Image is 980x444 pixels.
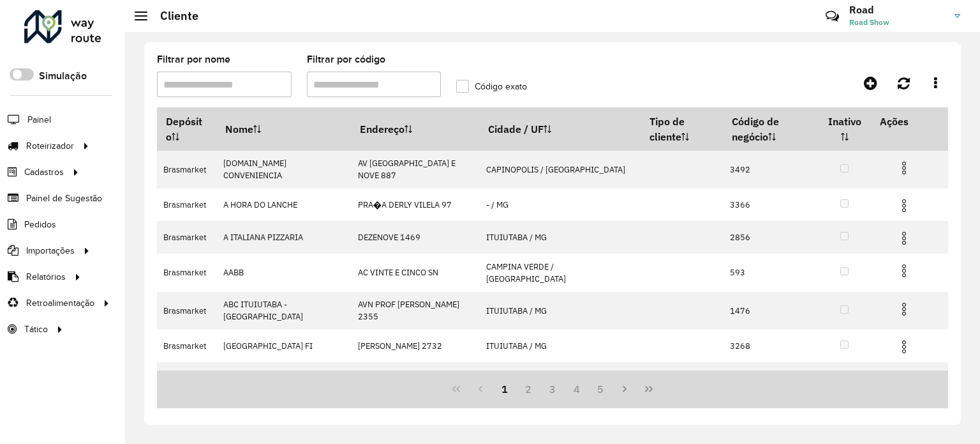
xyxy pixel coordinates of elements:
button: 2 [516,377,540,401]
span: Retroalimentação [26,296,94,310]
h2: Cliente [147,9,198,23]
span: Roteirizador [26,139,74,153]
td: ITUIUTABA / MG [479,221,641,254]
th: Endereço [351,108,479,151]
label: Simulação [39,68,87,84]
td: 3268 [723,330,819,362]
td: Brasmarket [157,254,216,291]
td: A HORA DO LANCHE [216,188,351,221]
button: 1 [493,377,517,401]
span: Tático [24,323,48,336]
td: CAMPINA VERDE / [GEOGRAPHIC_DATA] [479,254,641,291]
td: CAPINOPOLIS / [GEOGRAPHIC_DATA] [479,151,641,188]
button: Last Page [637,377,661,401]
td: Brasmarket [157,151,216,188]
td: Brasmarket [157,330,216,362]
th: Tipo de cliente [641,108,724,151]
td: PRATA / MG [479,362,641,395]
td: 593 [723,254,819,291]
td: A ITALIANA PIZZARIA [216,221,351,254]
td: AC VINTE E CINCO SN [351,254,479,291]
h3: Road [849,4,945,16]
button: 5 [589,377,613,401]
td: [PERSON_NAME] 2732 [351,330,479,362]
td: ABC ITUIUTABA - [GEOGRAPHIC_DATA] [216,292,351,330]
span: Relatórios [26,270,66,284]
th: Nome [216,108,351,151]
td: [DOMAIN_NAME] CONVENIENCIA [216,151,351,188]
td: AV BRASiLIA 1226 [351,362,479,395]
td: - / MG [479,188,641,221]
td: AABB [216,254,351,291]
td: Brasmarket [157,292,216,330]
td: 3492 [723,151,819,188]
td: 3366 [723,188,819,221]
span: Road Show [849,17,945,28]
button: Next Page [612,377,637,401]
td: Brasmarket [157,362,216,395]
th: Ações [871,108,947,135]
label: Filtrar por nome [157,52,230,67]
label: Filtrar por código [307,52,385,67]
td: Brasmarket [157,188,216,221]
td: 1476 [723,292,819,330]
label: Código exato [456,80,527,93]
button: 3 [540,377,565,401]
span: Painel de Sugestão [26,192,102,205]
span: Painel [27,113,51,126]
th: Inativo [819,108,871,151]
a: Contato Rápido [819,3,846,30]
button: 4 [565,377,589,401]
td: PRA�A DERLY VILELA 97 [351,188,479,221]
th: Depósito [157,108,216,151]
td: DEZENOVE 1469 [351,221,479,254]
td: AVN PROF [PERSON_NAME] 2355 [351,292,479,330]
td: Brasmarket [157,221,216,254]
td: ITUIUTABA / MG [479,292,641,330]
td: 1181 [723,362,819,395]
td: ITUIUTABA / MG [479,330,641,362]
span: Importações [26,244,75,257]
span: Cadastros [24,165,64,179]
td: AV [GEOGRAPHIC_DATA] E NOVE 887 [351,151,479,188]
th: Cidade / UF [479,108,641,151]
th: Código de negócio [723,108,819,151]
span: Pedidos [24,218,56,231]
td: 2856 [723,221,819,254]
td: [GEOGRAPHIC_DATA] FI [216,330,351,362]
td: AcAi TROPICAL [216,362,351,395]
